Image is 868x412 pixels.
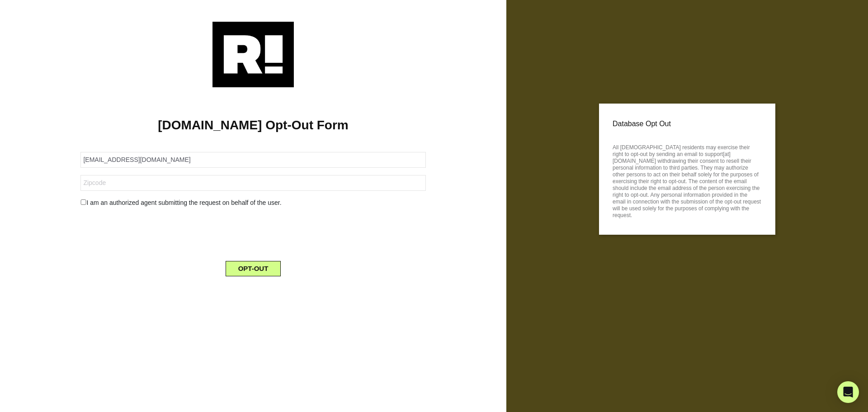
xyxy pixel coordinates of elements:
iframe: reCAPTCHA [184,215,322,250]
div: Open Intercom Messenger [837,381,859,403]
div: I am an authorized agent submitting the request on behalf of the user. [74,198,432,208]
p: Database Opt Out [613,117,762,131]
button: OPT-OUT [226,261,281,276]
img: Retention.com [212,22,294,87]
h1: [DOMAIN_NAME] Opt-Out Form [14,118,493,133]
p: All [DEMOGRAPHIC_DATA] residents may exercise their right to opt-out by sending an email to suppo... [613,142,762,219]
input: Zipcode [80,175,425,191]
input: Email Address [80,152,425,168]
